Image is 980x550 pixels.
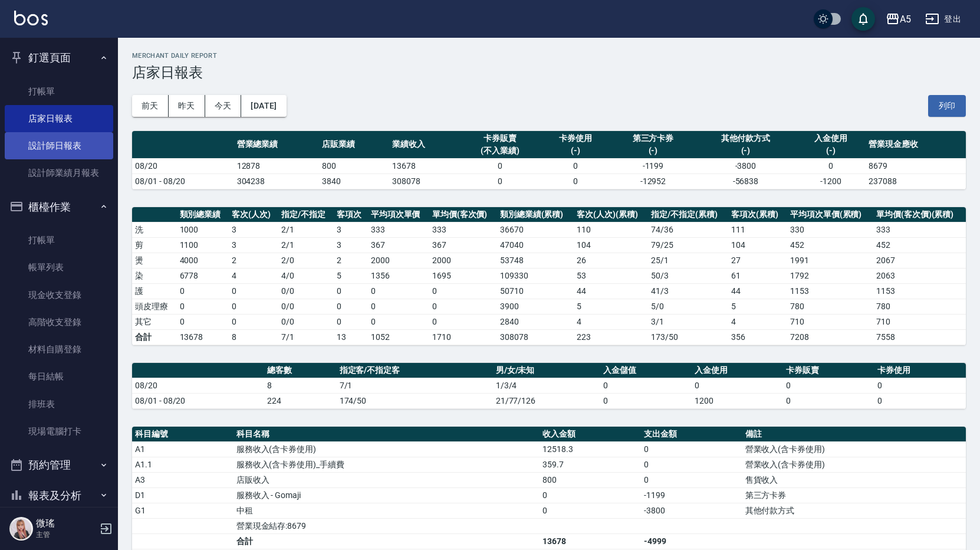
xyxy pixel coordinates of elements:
td: 356 [728,329,787,345]
td: 2000 [429,253,497,268]
td: 2067 [873,253,966,268]
th: 客項次(累積) [728,207,787,222]
th: 營業總業績 [234,131,319,159]
td: 0 [368,299,429,314]
td: 服務收入 - Gomaji [234,487,540,503]
th: 入金儲值 [600,363,692,378]
td: 服務收入(含卡券使用)_手續費 [234,457,540,472]
td: 21/77/126 [493,393,601,408]
td: 41 / 3 [648,283,728,299]
td: 330 [787,222,873,237]
td: 50710 [497,283,574,299]
td: G1 [132,503,234,518]
button: 櫃檯作業 [5,192,113,222]
td: D1 [132,487,234,503]
td: 367 [368,237,429,253]
td: 售貨收入 [742,472,966,487]
th: 卡券使用 [874,363,966,378]
td: 12878 [234,158,319,173]
td: 47040 [497,237,574,253]
td: 3 [334,222,368,237]
td: 0 / 0 [278,314,334,329]
td: 104 [574,237,648,253]
button: 預約管理 [5,450,113,480]
td: 護 [132,283,177,299]
td: 1792 [787,268,873,283]
div: 其他付款方式 [699,132,793,145]
td: 0 [177,299,229,314]
td: 224 [264,393,336,408]
td: 109330 [497,268,574,283]
th: 男/女/未知 [493,363,601,378]
img: Logo [14,11,48,25]
td: 0 [334,283,368,299]
td: 359.7 [540,457,641,472]
td: 174/50 [337,393,493,408]
td: 452 [787,237,873,253]
a: 設計師業績月報表 [5,159,113,186]
div: 卡券使用 [543,132,607,145]
td: 0 [229,314,278,329]
td: 3840 [319,173,389,189]
table: a dense table [132,207,966,345]
a: 現金收支登錄 [5,281,113,309]
th: 指定/不指定(累積) [648,207,728,222]
td: 0 [641,472,742,487]
td: 2840 [497,314,574,329]
td: 304238 [234,173,319,189]
button: 列印 [928,95,966,117]
td: 合計 [234,533,540,549]
td: 0 [334,299,368,314]
th: 類別總業績(累積) [497,207,574,222]
h5: 微瑤 [36,518,96,529]
td: 61 [728,268,787,283]
td: 1695 [429,268,497,283]
td: 50 / 3 [648,268,728,283]
td: 3900 [497,299,574,314]
td: 173/50 [648,329,728,345]
td: 8 [264,378,336,393]
td: 2 [229,253,278,268]
div: (-) [613,145,692,157]
td: 333 [368,222,429,237]
td: 111 [728,222,787,237]
td: 0 [783,378,874,393]
td: 08/20 [132,158,234,173]
td: 7208 [787,329,873,345]
h2: Merchant Daily Report [132,52,966,60]
a: 每日結帳 [5,363,113,390]
td: -4999 [641,533,742,549]
button: 今天 [205,95,242,117]
a: 店家日報表 [5,105,113,132]
td: 4000 [177,253,229,268]
td: 13 [334,329,368,345]
td: 營業現金結存:8679 [234,518,540,533]
a: 設計師日報表 [5,132,113,159]
div: (-) [699,145,793,157]
a: 排班表 [5,391,113,418]
td: 780 [873,299,966,314]
td: 2 / 1 [278,222,334,237]
td: 223 [574,329,648,345]
td: 3 [229,222,278,237]
p: 主管 [36,529,96,540]
td: 剪 [132,237,177,253]
td: 104 [728,237,787,253]
th: 單均價(客次價)(累積) [873,207,966,222]
td: 25 / 1 [648,253,728,268]
div: (-) [543,145,607,157]
td: 0 [177,314,229,329]
td: 27 [728,253,787,268]
td: 1153 [873,283,966,299]
td: 0 [641,441,742,457]
td: 308078 [389,173,459,189]
td: 店販收入 [234,472,540,487]
td: 1000 [177,222,229,237]
td: 0 [429,283,497,299]
a: 高階收支登錄 [5,309,113,336]
table: a dense table [132,363,966,409]
td: 8679 [866,158,966,173]
td: 0 [459,173,540,189]
div: (-) [798,145,863,157]
th: 總客數 [264,363,336,378]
